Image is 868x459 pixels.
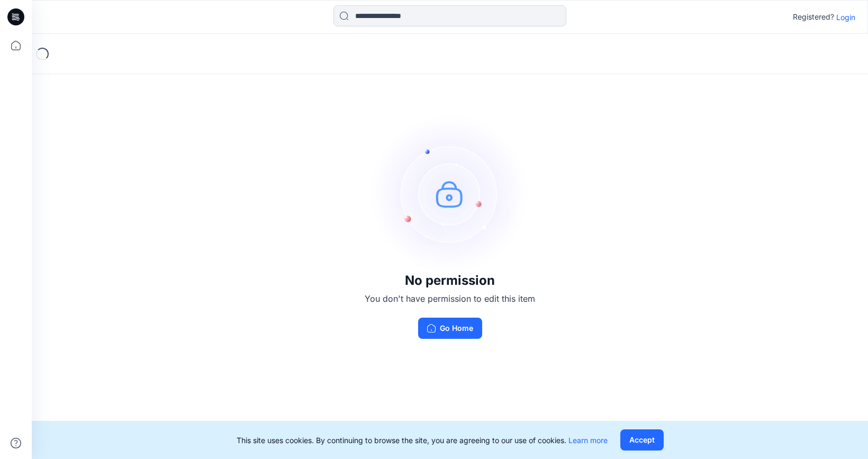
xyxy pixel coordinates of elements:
a: Learn more [568,436,608,445]
h3: No permission [365,273,535,288]
p: Login [836,12,855,23]
img: no-perm.svg [370,114,529,273]
button: Accept [620,429,664,451]
p: This site uses cookies. By continuing to browse the site, you are agreeing to our use of cookies. [237,435,608,446]
p: You don't have permission to edit this item [365,292,535,305]
button: Go Home [418,318,482,339]
p: Registered? [793,11,834,23]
